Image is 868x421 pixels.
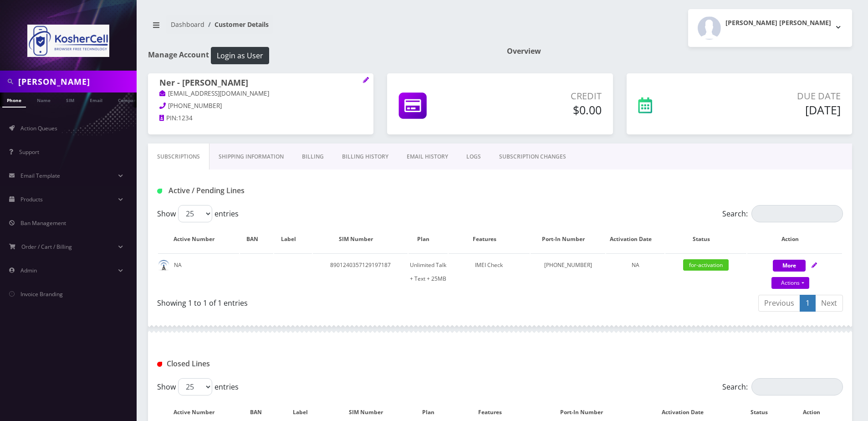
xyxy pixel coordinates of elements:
th: Status: activate to sort column ascending [665,226,746,252]
h1: Closed Lines [157,359,377,368]
span: for-activation [683,259,729,271]
a: Company [113,92,144,107]
a: Dashboard [171,20,204,29]
div: Showing 1 to 1 of 1 entries [157,294,493,308]
img: KosherCell [27,25,109,57]
a: Next [815,295,843,312]
label: Show entries [157,205,239,222]
th: Plan: activate to sort column ascending [408,226,448,252]
h2: [PERSON_NAME] [PERSON_NAME] [725,19,831,27]
h1: Ner - [PERSON_NAME] [159,78,362,89]
p: Due Date [710,89,841,103]
button: [PERSON_NAME] [PERSON_NAME] [688,9,852,47]
input: Search in Company [18,73,134,90]
label: Search: [722,205,843,222]
label: Search: [722,378,843,395]
select: Showentries [178,205,212,222]
input: Search: [751,378,843,395]
p: Credit [489,89,601,103]
a: Login as User [209,50,269,60]
th: SIM Number: activate to sort column ascending [313,226,408,252]
a: Phone [2,92,26,108]
img: default.png [158,260,169,271]
a: Previous [758,295,800,312]
a: LOGS [457,144,490,170]
span: NA [632,261,639,269]
nav: breadcrumb [148,15,493,41]
select: Showentries [178,378,212,395]
td: NA [158,253,239,290]
span: Action Queues [20,124,57,132]
td: [PHONE_NUMBER] [531,253,605,290]
span: Admin [20,267,37,274]
td: 8901240357129197187 [313,253,408,290]
a: Billing [293,144,333,170]
button: More [773,260,806,272]
span: 1234 [178,114,193,122]
span: Email Template [20,172,60,180]
a: Subscriptions [148,144,209,170]
th: Active Number: activate to sort column ascending [158,226,239,252]
input: Search: [751,205,843,222]
a: [EMAIL_ADDRESS][DOMAIN_NAME] [159,89,269,98]
div: IMEI Check [449,258,530,272]
h1: Overview [507,47,852,56]
button: Login as User [211,47,269,64]
th: Action: activate to sort column ascending [747,226,842,252]
a: SIM [61,92,79,107]
th: Label: activate to sort column ascending [274,226,312,252]
span: Order / Cart / Billing [21,243,72,251]
span: Invoice Branding [20,290,63,298]
span: Products [20,195,43,203]
th: Activation Date: activate to sort column ascending [606,226,664,252]
a: Name [32,92,55,107]
a: 1 [800,295,816,312]
td: Unlimited Talk + Text + 25MB [408,253,448,290]
h1: Manage Account [148,47,493,64]
span: [PHONE_NUMBER] [168,102,222,110]
li: Customer Details [204,20,269,29]
th: Features: activate to sort column ascending [449,226,530,252]
img: Closed Lines [157,362,162,367]
a: Billing History [333,144,398,170]
a: PIN: [159,114,178,123]
a: SUBSCRIPTION CHANGES [490,144,575,170]
h1: Active / Pending Lines [157,186,377,195]
span: Support [19,148,39,156]
a: Shipping Information [209,144,293,170]
h5: $0.00 [489,103,601,117]
th: Port-In Number: activate to sort column ascending [531,226,605,252]
h5: [DATE] [710,103,841,117]
label: Show entries [157,378,239,395]
a: EMAIL HISTORY [398,144,457,170]
img: Active / Pending Lines [157,189,162,194]
th: BAN: activate to sort column ascending [240,226,273,252]
span: Ban Management [20,219,66,227]
a: Actions [771,277,809,289]
a: Email [85,92,107,107]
